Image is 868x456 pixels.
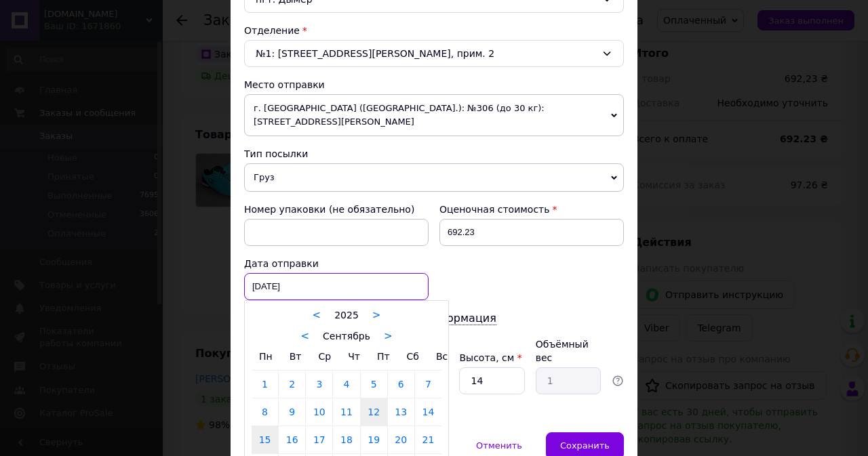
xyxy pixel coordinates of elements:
[252,371,278,398] a: 1
[252,398,278,426] a: 8
[333,398,359,426] a: 11
[318,351,331,362] span: Ср
[415,398,441,426] a: 14
[372,309,381,321] a: >
[279,398,305,426] a: 9
[361,398,387,426] a: 12
[306,426,332,453] a: 17
[252,426,278,453] a: 15
[560,440,610,451] span: Сохранить
[323,331,370,341] span: Сентябрь
[348,351,360,362] span: Чт
[407,351,419,362] span: Сб
[279,426,305,453] a: 16
[388,426,414,453] a: 20
[279,371,305,398] a: 2
[377,351,390,362] span: Пт
[415,371,441,398] a: 7
[306,398,332,426] a: 10
[415,426,441,453] a: 21
[476,440,522,451] span: Отменить
[361,426,387,453] a: 19
[333,371,359,398] a: 4
[259,351,273,362] span: Пн
[306,371,332,398] a: 3
[334,310,359,320] span: 2025
[300,330,309,342] a: <
[361,371,387,398] a: 5
[388,371,414,398] a: 6
[333,426,359,453] a: 18
[384,330,393,342] a: >
[313,309,321,321] a: <
[436,351,448,362] span: Вс
[290,351,302,362] span: Вт
[388,398,414,426] a: 13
